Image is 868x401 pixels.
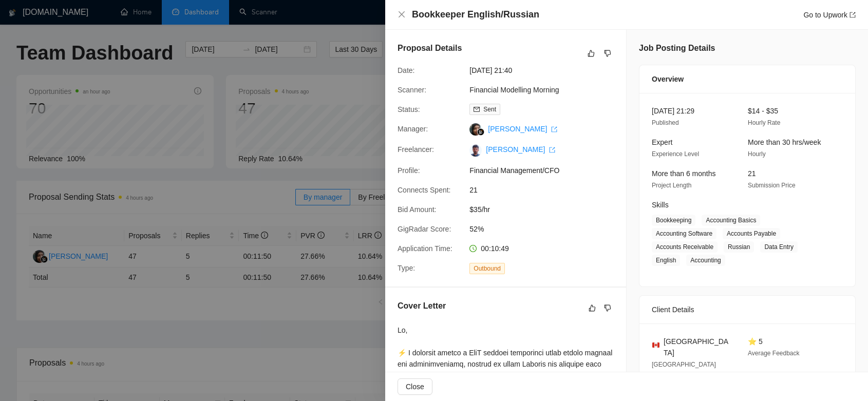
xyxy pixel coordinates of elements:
[469,184,624,196] span: 21
[551,126,557,132] span: export
[469,165,624,176] span: Financial Management/CFO
[398,166,420,175] span: Profile:
[469,144,482,157] img: c1jLaMXOCC7Q2S2g47ZZHkVgRHZ3M0N2qXg7sog74k7KqKcESi38BhbxdgcRBJ-45o
[483,106,496,113] span: Sent
[398,10,406,19] button: Close
[588,49,595,58] span: like
[652,107,694,115] span: [DATE] 21:29
[652,228,716,239] span: Accounting Software
[652,119,679,126] span: Published
[398,225,451,233] span: GigRadar Score:
[469,263,505,274] span: Outbound
[469,204,624,215] span: $35/hr
[481,244,509,253] span: 00:10:49
[652,150,699,158] span: Experience Level
[748,337,763,346] span: ⭐ 5
[549,147,555,153] span: export
[760,241,798,253] span: Data Entry
[652,255,680,266] span: English
[589,304,596,312] span: like
[398,264,415,272] span: Type:
[748,138,821,146] span: More than 30 hrs/week
[398,10,406,18] span: close
[486,145,555,154] a: [PERSON_NAME] export
[850,12,856,18] span: export
[833,366,858,391] iframe: Intercom live chat
[474,106,480,112] span: mail
[724,241,754,253] span: Russian
[604,49,611,58] span: dislike
[639,42,715,54] h5: Job Posting Details
[469,223,624,235] span: 52%
[469,65,624,76] span: [DATE] 21:40
[686,255,725,266] span: Accounting
[398,186,451,194] span: Connects Spent:
[398,105,420,113] span: Status:
[398,66,414,74] span: Date:
[652,215,695,226] span: Bookkeeping
[469,245,477,252] span: clock-circle
[652,169,716,178] span: More than 6 months
[748,150,766,158] span: Hourly
[803,11,856,19] a: Go to Upworkexport
[652,201,669,209] span: Skills
[702,215,760,226] span: Accounting Basics
[652,241,718,253] span: Accounts Receivable
[412,8,539,21] h4: Bookkeeper English/Russian
[652,296,843,323] div: Client Details
[398,300,446,312] h5: Cover Letter
[398,86,426,94] span: Scanner:
[398,378,432,395] button: Close
[477,128,484,136] img: gigradar-bm.png
[748,119,780,126] span: Hourly Rate
[586,302,598,314] button: like
[398,145,434,154] span: Freelancer:
[748,182,796,189] span: Submission Price
[652,361,716,380] span: [GEOGRAPHIC_DATA] 07:30 PM
[488,125,557,133] a: [PERSON_NAME] export
[398,42,462,54] h5: Proposal Details
[398,125,428,133] span: Manager:
[748,350,800,357] span: Average Feedback
[601,302,614,314] button: dislike
[652,341,659,349] img: 🇨🇦
[748,169,756,178] span: 21
[652,138,672,146] span: Expert
[601,47,614,60] button: dislike
[652,182,691,189] span: Project Length
[398,244,452,253] span: Application Time:
[652,73,684,85] span: Overview
[585,47,597,60] button: like
[748,107,778,115] span: $14 - $35
[664,336,731,358] span: [GEOGRAPHIC_DATA]
[604,304,611,312] span: dislike
[398,205,437,214] span: Bid Amount:
[723,228,780,239] span: Accounts Payable
[406,381,424,392] span: Close
[469,86,559,94] a: Financial Modelling Morning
